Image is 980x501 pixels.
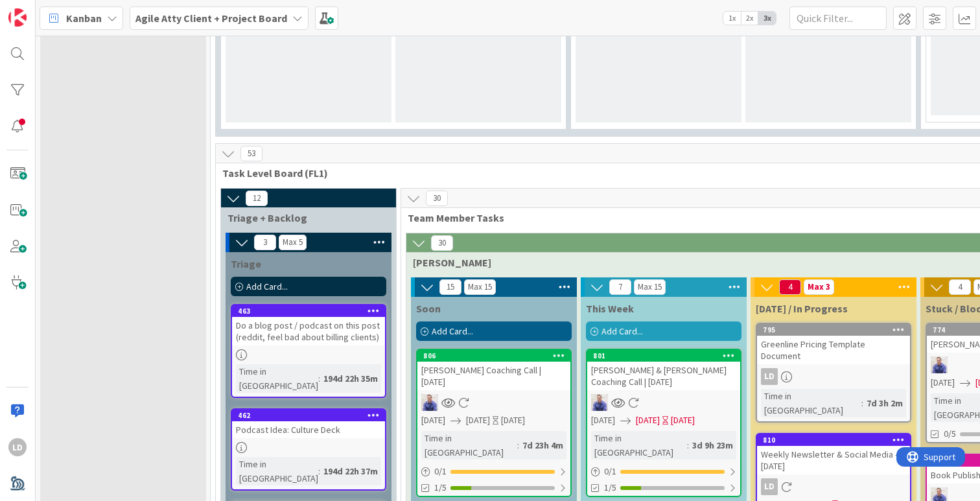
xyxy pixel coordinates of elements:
div: 801[PERSON_NAME] & [PERSON_NAME] Coaching Call | [DATE] [587,350,740,390]
span: Triage [231,257,261,270]
a: 806[PERSON_NAME] Coaching Call | [DATE]JG[DATE][DATE][DATE]Time in [GEOGRAPHIC_DATA]:7d 23h 4m0/11/5 [416,349,572,497]
div: [PERSON_NAME] Coaching Call | [DATE] [417,362,570,390]
img: Visit kanbanzone.com [8,8,27,27]
span: 30 [426,191,448,206]
span: [DATE] [591,414,615,427]
a: 801[PERSON_NAME] & [PERSON_NAME] Coaching Call | [DATE]JG[DATE][DATE][DATE]Time in [GEOGRAPHIC_DA... [586,349,741,497]
div: JG [587,394,740,411]
span: 12 [246,191,268,206]
span: Add Card... [246,281,288,292]
span: 3 [254,235,276,250]
span: Add Card... [432,325,473,337]
div: Max 15 [638,284,662,290]
div: 795Greenline Pricing Template Document [757,324,910,364]
span: [DATE] [636,414,660,427]
div: [PERSON_NAME] & [PERSON_NAME] Coaching Call | [DATE] [587,362,740,390]
span: : [318,464,320,478]
span: 3x [758,12,776,25]
span: Add Card... [601,325,643,337]
div: Podcast Idea: Culture Deck [232,421,385,438]
span: [DATE] [421,414,445,427]
div: 462Podcast Idea: Culture Deck [232,410,385,438]
input: Quick Filter... [789,6,887,30]
div: LD [761,478,778,495]
span: : [687,438,689,452]
div: 7d 23h 4m [519,438,566,452]
div: 194d 22h 37m [320,464,381,478]
span: Kanban [66,10,102,26]
span: 0 / 1 [604,465,616,478]
span: : [861,396,863,410]
div: LD [8,438,27,456]
span: 15 [439,279,461,295]
a: 462Podcast Idea: Culture DeckTime in [GEOGRAPHIC_DATA]:194d 22h 37m [231,408,386,491]
span: 1x [723,12,741,25]
span: Today / In Progress [756,302,848,315]
div: 0/1 [417,463,570,480]
span: 0/5 [944,427,956,441]
img: JG [931,356,948,373]
div: 801 [587,350,740,362]
b: Agile Atty Client + Project Board [135,12,287,25]
div: Greenline Pricing Template Document [757,336,910,364]
div: Do a blog post / podcast on this post (reddit, feel bad about billing clients) [232,317,385,345]
span: This Week [586,302,634,315]
div: LD [757,478,910,495]
div: [DATE] [501,414,525,427]
div: 801 [593,351,740,360]
div: 806 [417,350,570,362]
div: 3d 9h 23m [689,438,736,452]
span: [DATE] [466,414,490,427]
div: Time in [GEOGRAPHIC_DATA] [236,364,318,393]
span: 53 [240,146,262,161]
div: 806 [423,351,570,360]
div: 462 [238,411,385,420]
div: 463Do a blog post / podcast on this post (reddit, feel bad about billing clients) [232,305,385,345]
div: 795 [757,324,910,336]
div: 462 [232,410,385,421]
img: JG [591,394,608,411]
div: 0/1 [587,463,740,480]
div: 810 [763,436,910,445]
span: 1/5 [604,481,616,495]
img: JG [421,394,438,411]
div: JG [417,394,570,411]
span: : [517,438,519,452]
span: 4 [779,279,801,295]
a: 463Do a blog post / podcast on this post (reddit, feel bad about billing clients)Time in [GEOGRAP... [231,304,386,398]
span: Support [27,2,59,17]
span: 2x [741,12,758,25]
div: Max 15 [468,284,492,290]
div: Time in [GEOGRAPHIC_DATA] [591,431,687,460]
div: Time in [GEOGRAPHIC_DATA] [761,389,861,417]
span: Soon [416,302,441,315]
span: 0 / 1 [434,465,447,478]
div: 806[PERSON_NAME] Coaching Call | [DATE] [417,350,570,390]
div: 810Weekly Newsletter & Social Media - [DATE] [757,434,910,474]
span: 1/5 [434,481,447,495]
div: 463 [238,307,385,316]
div: [DATE] [671,414,695,427]
span: 4 [949,279,971,295]
div: Max 5 [283,239,303,246]
div: 463 [232,305,385,317]
div: LD [757,368,910,385]
div: 810 [757,434,910,446]
div: Time in [GEOGRAPHIC_DATA] [236,457,318,485]
span: Triage + Backlog [227,211,380,224]
div: Time in [GEOGRAPHIC_DATA] [421,431,517,460]
a: 795Greenline Pricing Template DocumentLDTime in [GEOGRAPHIC_DATA]:7d 3h 2m [756,323,911,423]
div: Max 3 [808,284,830,290]
span: 7 [609,279,631,295]
div: Weekly Newsletter & Social Media - [DATE] [757,446,910,474]
span: 30 [431,235,453,251]
img: avatar [8,474,27,493]
div: 795 [763,325,910,334]
div: 194d 22h 35m [320,371,381,386]
div: LD [761,368,778,385]
div: 7d 3h 2m [863,396,906,410]
span: : [318,371,320,386]
span: [DATE] [931,376,955,390]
